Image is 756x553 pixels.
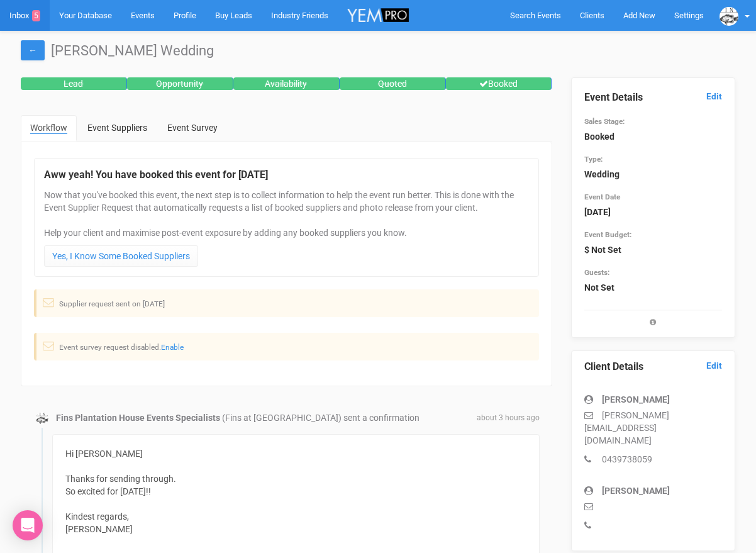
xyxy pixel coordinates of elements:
a: ← [21,40,45,60]
strong: [PERSON_NAME] [602,486,670,496]
span: Add New [623,11,655,20]
small: Event survey request disabled. [59,343,184,352]
a: Enable [161,343,184,352]
strong: Not Set [584,282,614,293]
a: Edit [706,91,722,103]
small: Sales Stage: [584,117,625,126]
strong: $ Not Set [584,245,621,255]
small: Supplier request sent on [DATE] [59,299,165,308]
span: Clients [580,11,604,20]
a: Yes, I Know Some Booked Suppliers [44,245,198,267]
strong: Wedding [584,169,620,179]
a: Workflow [21,115,77,142]
small: Event Budget: [584,230,631,239]
span: (Fins at [GEOGRAPHIC_DATA]) sent a confirmation [222,413,420,423]
div: Availability [233,77,340,90]
strong: [PERSON_NAME] [602,394,670,405]
div: Booked [446,77,552,90]
p: Now that you've booked this event, the next step is to collect information to help the event run ... [44,189,529,239]
div: Lead [21,77,127,90]
small: Event Date [584,193,620,201]
a: Edit [706,360,722,372]
div: Opportunity [127,77,233,90]
h1: [PERSON_NAME] Wedding [21,43,735,59]
legend: Aww yeah! You have booked this event for [DATE] [44,168,529,182]
strong: Booked [584,131,614,142]
p: 0439738059 [584,453,723,466]
strong: Fins Plantation House Events Specialists [56,413,220,423]
span: 5 [32,10,40,21]
div: Quoted [340,77,446,90]
strong: [DATE] [584,207,611,217]
div: Open Intercom Messenger [13,510,43,540]
span: Search Events [510,11,561,20]
img: data [36,412,48,425]
legend: Event Details [584,91,723,105]
span: about 3 hours ago [477,413,540,423]
legend: Client Details [584,360,723,374]
small: Type: [584,155,603,164]
p: [PERSON_NAME][EMAIL_ADDRESS][DOMAIN_NAME] [584,409,723,447]
small: Guests: [584,268,609,277]
img: data [720,7,738,26]
a: Event Suppliers [78,115,157,140]
a: Event Survey [158,115,227,140]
